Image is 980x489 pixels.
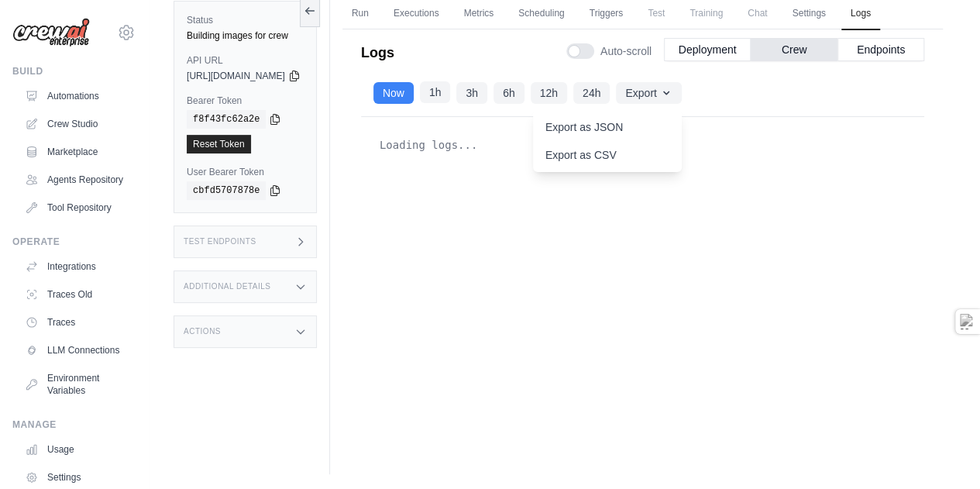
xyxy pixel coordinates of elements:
h3: Test Endpoints [184,237,256,246]
button: Deployment [664,38,751,61]
button: 6h [493,82,524,104]
img: Logo [12,18,90,47]
label: Bearer Token [187,95,304,107]
button: Endpoints [837,38,924,61]
div: Manage [12,418,136,431]
button: Export as CSV [533,141,682,169]
iframe: Chat Widget [903,415,980,489]
a: Agents Repository [19,167,136,192]
label: User Bearer Token [187,166,304,178]
label: Status [187,14,304,26]
button: 1h [420,81,451,103]
a: Usage [19,437,136,462]
div: Operate [12,236,136,248]
label: API URL [187,54,304,67]
code: cbfd5707878e [187,181,266,200]
button: Export as JSON [533,113,682,141]
a: Crew Studio [19,112,136,136]
a: LLM Connections [19,338,136,363]
button: 3h [456,82,487,104]
span: Auto-scroll [600,43,652,59]
a: Traces Old [19,282,136,307]
a: Automations [19,84,136,108]
button: Crew [751,38,837,61]
div: Build [12,65,136,77]
button: Now [373,82,414,104]
span: [URL][DOMAIN_NAME] [187,70,285,82]
h3: Additional Details [184,282,270,291]
div: Loading logs... [373,129,912,160]
a: Environment Variables [19,366,136,403]
a: Reset Token [187,135,251,153]
p: Logs [361,42,394,64]
a: Traces [19,310,136,335]
div: Building images for crew [187,29,304,42]
a: Tool Repository [19,195,136,220]
a: Marketplace [19,139,136,164]
button: 12h [531,82,567,104]
button: 24h [573,82,610,104]
a: Integrations [19,254,136,279]
code: f8f43fc62a2e [187,110,266,129]
h3: Actions [184,327,221,336]
button: Export [616,82,681,104]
